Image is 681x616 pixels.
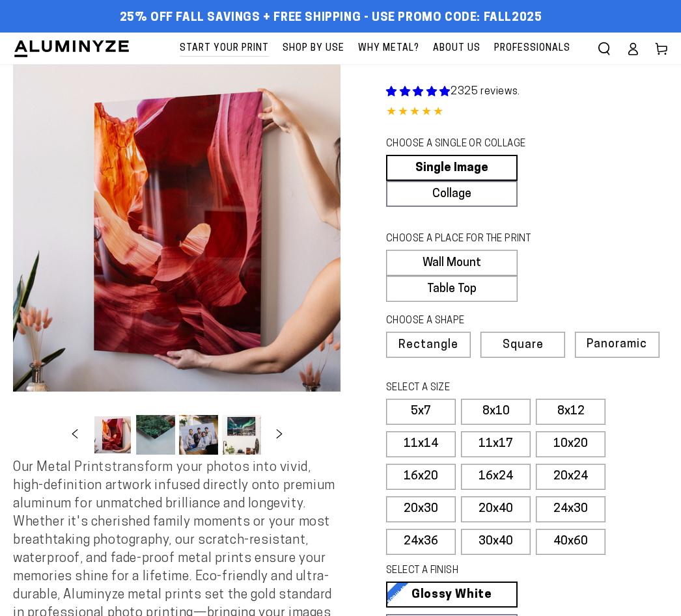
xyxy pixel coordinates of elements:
[173,33,275,64] a: Start Your Print
[386,181,518,207] a: Collage
[120,11,542,25] span: 25% off FALL Savings + Free Shipping - Use Promo Code: FALL2025
[536,529,605,555] label: 40x60
[386,496,456,522] label: 20x30
[386,399,456,425] label: 5x7
[587,338,647,351] span: Panoramic
[536,431,605,457] label: 10x20
[398,340,458,351] span: Rectangle
[536,464,605,490] label: 20x24
[488,33,577,64] a: Professionals
[358,40,419,57] span: Why Metal?
[494,40,570,57] span: Professionals
[461,529,531,555] label: 30x40
[386,582,518,608] a: Glossy White
[536,399,605,425] label: 8x12
[536,496,605,522] label: 24x30
[386,155,518,181] a: Single Image
[93,415,132,455] button: Load image 1 in gallery view
[386,464,456,490] label: 16x20
[13,39,130,59] img: Aluminyze
[461,464,531,490] label: 16x24
[461,399,531,425] label: 8x10
[433,40,480,57] span: About Us
[386,276,518,302] label: Table Top
[386,314,550,328] legend: CHOOSE A SHAPE
[386,529,456,555] label: 24x36
[352,33,426,64] a: Why Metal?
[265,421,294,449] button: Slide right
[590,34,618,63] summary: Search our site
[283,40,344,57] span: Shop By Use
[386,103,668,122] div: 4.85 out of 5.0 stars
[180,40,269,57] span: Start Your Print
[386,137,550,152] legend: CHOOSE A SINGLE OR COLLAGE
[386,250,518,276] label: Wall Mount
[461,496,531,522] label: 20x40
[386,381,550,395] legend: SELECT A SIZE
[136,415,175,455] button: Load image 2 in gallery view
[461,431,531,457] label: 11x17
[13,64,340,459] media-gallery: Gallery Viewer
[276,33,351,64] a: Shop By Use
[386,564,550,578] legend: SELECT A FINISH
[179,415,218,455] button: Load image 3 in gallery view
[61,421,89,449] button: Slide left
[503,340,544,351] span: Square
[386,232,550,247] legend: CHOOSE A PLACE FOR THE PRINT
[386,431,456,457] label: 11x14
[426,33,487,64] a: About Us
[222,415,261,455] button: Load image 4 in gallery view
